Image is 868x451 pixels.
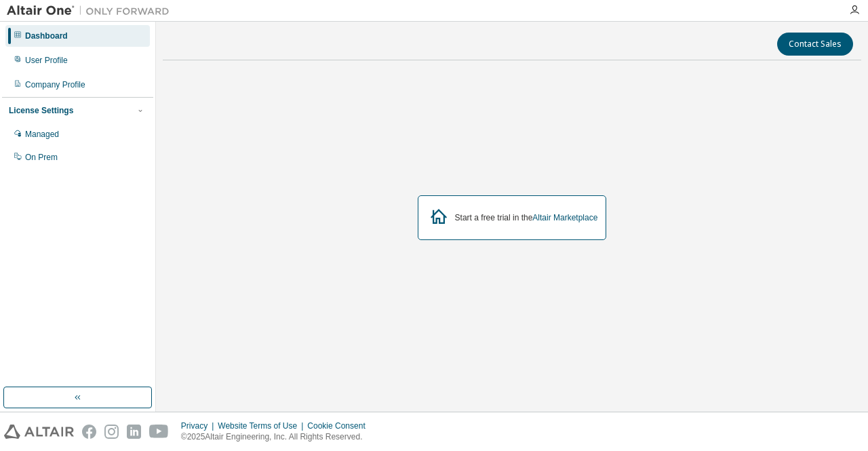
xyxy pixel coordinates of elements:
[7,4,176,18] img: Altair One
[82,425,96,439] img: facebook.svg
[307,420,373,431] div: Cookie Consent
[127,425,141,439] img: linkedin.svg
[25,31,68,41] div: Dashboard
[181,431,374,443] p: © 2025 Altair Engineering, Inc. All Rights Reserved.
[9,105,73,116] div: License Settings
[25,79,85,90] div: Company Profile
[25,55,68,66] div: User Profile
[181,420,218,431] div: Privacy
[104,425,119,439] img: instagram.svg
[218,420,307,431] div: Website Terms of Use
[4,425,74,439] img: altair_logo.svg
[532,213,597,222] a: Altair Marketplace
[25,152,58,163] div: On Prem
[25,129,59,140] div: Managed
[777,33,853,56] button: Contact Sales
[455,212,598,223] div: Start a free trial in the
[149,425,169,439] img: youtube.svg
